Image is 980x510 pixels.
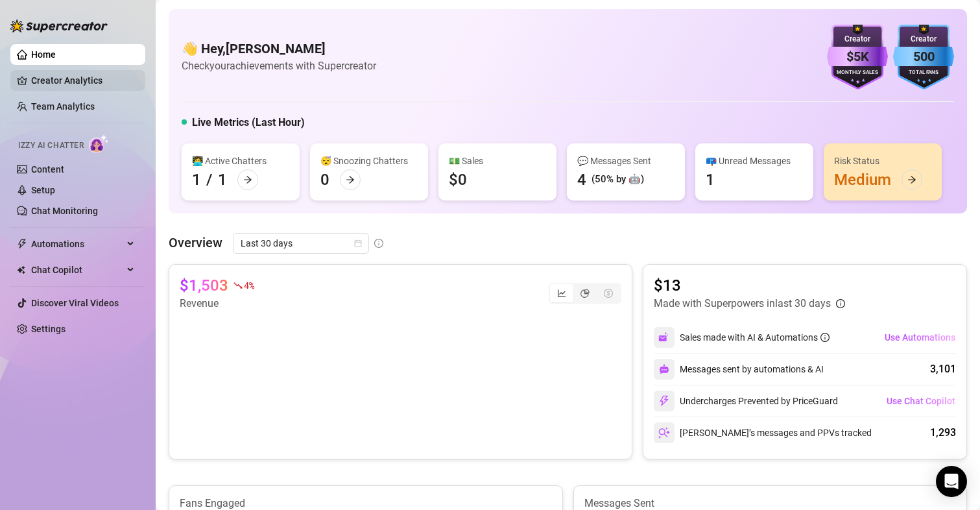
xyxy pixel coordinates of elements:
[320,154,418,168] div: 😴 Snoozing Chatters
[182,58,376,74] article: Check your achievements with Supercreator
[884,327,956,348] button: Use Automations
[654,359,824,380] div: Messages sent by automations & AI
[557,289,566,298] span: line-chart
[31,234,123,254] span: Automations
[827,25,888,90] img: purple-badge-B9DA21FR.svg
[233,281,243,290] span: fall
[577,154,675,168] div: 💬 Messages Sent
[592,172,644,188] div: (50% by 🤖)
[893,47,954,67] div: 500
[827,69,888,77] div: Monthly Sales
[659,364,669,374] img: svg%3e
[31,101,95,112] a: Team Analytics
[182,40,376,58] h4: 👋 Hey, [PERSON_NAME]
[31,260,123,280] span: Chat Copilot
[654,296,831,311] article: Made with Superpowers in last 30 days
[354,239,362,247] span: calendar
[893,69,954,77] div: Total Fans
[680,330,830,345] div: Sales made with AI & Automations
[654,422,872,443] div: [PERSON_NAME]’s messages and PPVs tracked
[180,296,254,311] article: Revenue
[654,275,845,296] article: $13
[17,265,25,274] img: Chat Copilot
[654,391,838,411] div: Undercharges Prevented by PriceGuard
[936,466,967,497] div: Open Intercom Messenger
[192,169,201,190] div: 1
[10,19,108,32] img: logo-BBDzfeDw.svg
[580,289,590,298] span: pie-chart
[17,239,27,249] span: thunderbolt
[31,185,55,195] a: Setup
[169,233,222,252] article: Overview
[31,164,64,175] a: Content
[346,175,355,184] span: arrow-right
[31,298,119,308] a: Discover Viral Videos
[885,332,955,343] span: Use Automations
[192,154,289,168] div: 👩‍💻 Active Chatters
[834,154,931,168] div: Risk Status
[827,47,888,67] div: $5K
[31,206,98,216] a: Chat Monitoring
[18,140,84,152] span: Izzy AI Chatter
[244,279,254,291] span: 4 %
[706,169,715,190] div: 1
[836,299,845,308] span: info-circle
[893,33,954,45] div: Creator
[893,25,954,90] img: blue-badge-DgoSNQY1.svg
[658,332,670,343] img: svg%3e
[907,175,916,184] span: arrow-right
[31,49,56,60] a: Home
[192,115,305,130] h5: Live Metrics (Last Hour)
[827,33,888,45] div: Creator
[706,154,803,168] div: 📪 Unread Messages
[658,427,670,439] img: svg%3e
[449,169,467,190] div: $0
[89,134,109,153] img: AI Chatter
[886,391,956,411] button: Use Chat Copilot
[604,289,613,298] span: dollar-circle
[31,70,135,91] a: Creator Analytics
[930,425,956,441] div: 1,293
[180,275,228,296] article: $1,503
[218,169,227,190] div: 1
[549,283,621,304] div: segmented control
[31,324,66,334] a: Settings
[577,169,586,190] div: 4
[887,396,955,406] span: Use Chat Copilot
[243,175,252,184] span: arrow-right
[820,333,830,342] span: info-circle
[241,234,361,253] span: Last 30 days
[930,361,956,377] div: 3,101
[449,154,546,168] div: 💵 Sales
[320,169,329,190] div: 0
[374,239,383,248] span: info-circle
[658,395,670,407] img: svg%3e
